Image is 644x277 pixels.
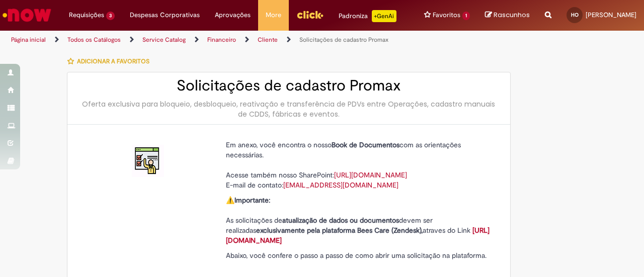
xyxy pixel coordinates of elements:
[77,57,149,65] span: Adicionar a Favoritos
[234,196,270,205] strong: Importante:
[283,180,398,190] a: [EMAIL_ADDRESS][DOMAIN_NAME]
[67,36,121,44] a: Todos os Catálogos
[142,36,186,44] a: Service Catalog
[226,226,490,245] a: [URL][DOMAIN_NAME]
[256,226,423,235] strong: exclusivamente pela plataforma Bees Care (Zendesk),
[67,51,155,72] button: Adicionar a Favoritos
[226,140,493,190] p: Em anexo, você encontra o nosso com as orientações necessárias. Acesse também nosso SharePoint: E...
[1,5,53,25] img: ServiceNow
[69,10,104,20] span: Requisições
[130,10,200,20] span: Despesas Corporativas
[258,36,278,44] a: Cliente
[207,36,236,44] a: Financeiro
[282,216,399,225] strong: atualização de dados ou documentos
[77,99,500,119] div: Oferta exclusiva para bloqueio, desbloqueio, reativação e transferência de PDVs entre Operações, ...
[296,7,324,22] img: click_logo_yellow_360x200.png
[433,10,460,20] span: Favoritos
[77,77,500,94] h2: Solicitações de cadastro Promax
[586,11,636,19] span: [PERSON_NAME]
[485,11,530,20] a: Rascunhos
[299,36,388,44] a: Solicitações de cadastro Promax
[106,12,115,20] span: 3
[11,36,46,44] a: Página inicial
[226,195,493,245] p: ⚠️ As solicitações de devem ser realizadas atraves do Link
[494,10,530,20] span: Rascunhos
[339,10,396,22] div: Padroniza
[372,10,396,22] p: +GenAi
[215,10,251,20] span: Aprovações
[132,145,164,177] img: Solicitações de cadastro Promax
[8,31,422,49] ul: Trilhas de página
[571,12,579,18] span: HO
[462,12,470,20] span: 1
[332,140,399,149] strong: Book de Documentos
[266,10,281,20] span: More
[334,170,407,179] a: [URL][DOMAIN_NAME]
